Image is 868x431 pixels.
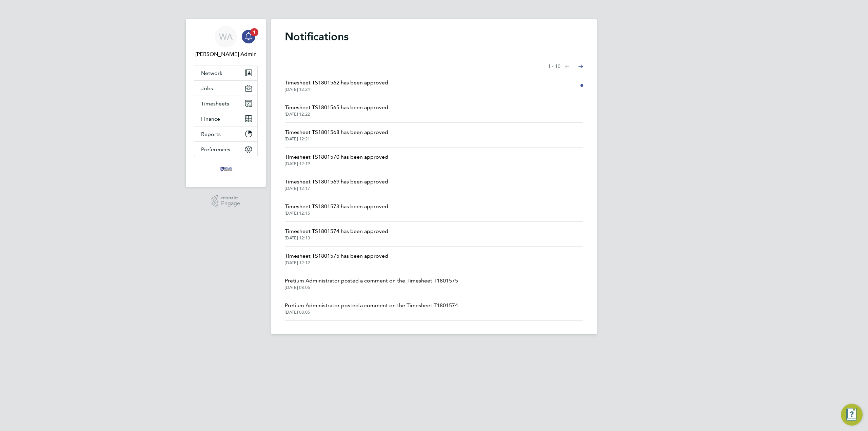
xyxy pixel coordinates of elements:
[841,404,863,426] button: Engage Resource Center
[194,164,258,175] a: Go to home page
[285,277,458,290] a: Pretium Administrator posted a comment on the Timesheet T1801575[DATE] 08:06
[285,103,388,117] a: Timesheet TS1801565 has been approved[DATE] 12:22
[285,285,458,290] span: [DATE] 08:06
[285,153,388,166] a: Timesheet TS1801570 has been approved[DATE] 12:19
[548,63,560,70] span: 1 - 10
[548,60,583,73] nav: Select page of notifications list
[201,70,222,76] span: Network
[285,227,388,235] span: Timesheet TS1801574 has been approved
[194,96,257,111] button: Timesheets
[285,30,583,43] h1: Notifications
[201,116,220,122] span: Finance
[285,252,388,266] a: Timesheet TS1801575 has been approved[DATE] 12:12
[201,146,230,153] span: Preferences
[285,178,388,191] a: Timesheet TS1801569 has been approved[DATE] 12:17
[285,79,388,87] span: Timesheet TS1801562 has been approved
[285,136,388,142] span: [DATE] 12:21
[201,85,213,92] span: Jobs
[285,310,458,315] span: [DATE] 08:05
[285,202,388,211] span: Timesheet TS1801573 has been approved
[201,131,221,137] span: Reports
[285,128,388,142] a: Timesheet TS1801568 has been approved[DATE] 12:21
[285,161,388,166] span: [DATE] 12:19
[285,301,458,315] a: Pretium Administrator posted a comment on the Timesheet T1801574[DATE] 08:05
[285,87,388,92] span: [DATE] 12:24
[221,201,240,207] span: Engage
[285,128,388,136] span: Timesheet TS1801568 has been approved
[285,178,388,186] span: Timesheet TS1801569 has been approved
[285,277,458,285] span: Pretium Administrator posted a comment on the Timesheet T1801575
[212,195,240,208] a: Powered byEngage
[242,26,255,47] a: 1
[201,100,229,107] span: Timesheets
[285,112,388,117] span: [DATE] 12:22
[285,235,388,241] span: [DATE] 12:13
[285,301,458,310] span: Pretium Administrator posted a comment on the Timesheet T1801574
[194,26,258,58] a: WA[PERSON_NAME] Admin
[194,50,258,58] span: Wills Admin
[186,19,266,187] nav: Main navigation
[250,28,258,36] span: 1
[285,79,388,92] a: Timesheet TS1801562 has been approved[DATE] 12:24
[194,142,257,157] button: Preferences
[285,153,388,161] span: Timesheet TS1801570 has been approved
[194,81,257,96] button: Jobs
[194,126,257,141] button: Reports
[285,211,388,216] span: [DATE] 12:15
[285,202,388,216] a: Timesheet TS1801573 has been approved[DATE] 12:15
[194,111,257,126] button: Finance
[219,32,233,41] span: WA
[221,195,240,201] span: Powered by
[285,186,388,191] span: [DATE] 12:17
[218,164,234,175] img: wills-security-logo-retina.png
[285,103,388,112] span: Timesheet TS1801565 has been approved
[285,260,388,266] span: [DATE] 12:12
[285,227,388,241] a: Timesheet TS1801574 has been approved[DATE] 12:13
[285,252,388,260] span: Timesheet TS1801575 has been approved
[194,65,257,80] button: Network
